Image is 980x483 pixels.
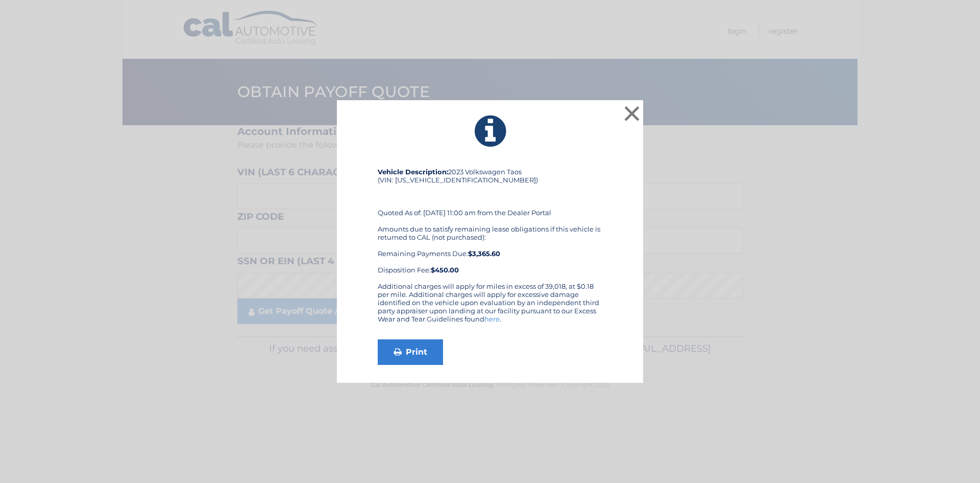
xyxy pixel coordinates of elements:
strong: Vehicle Description: [378,168,448,176]
div: Additional charges will apply for miles in excess of 39,018, at $0.18 per mile. Additional charge... [378,282,602,331]
a: here [484,315,500,323]
b: $3,365.60 [468,249,500,258]
a: Print [378,339,443,365]
strong: $450.00 [431,266,459,274]
button: × [622,103,642,124]
div: Amounts due to satisfy remaining lease obligations if this vehicle is returned to CAL (not purcha... [378,225,602,274]
div: 2023 Volkswagen Taos (VIN: [US_VEHICLE_IDENTIFICATION_NUMBER]) Quoted As of: [DATE] 11:00 am from... [378,168,602,282]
